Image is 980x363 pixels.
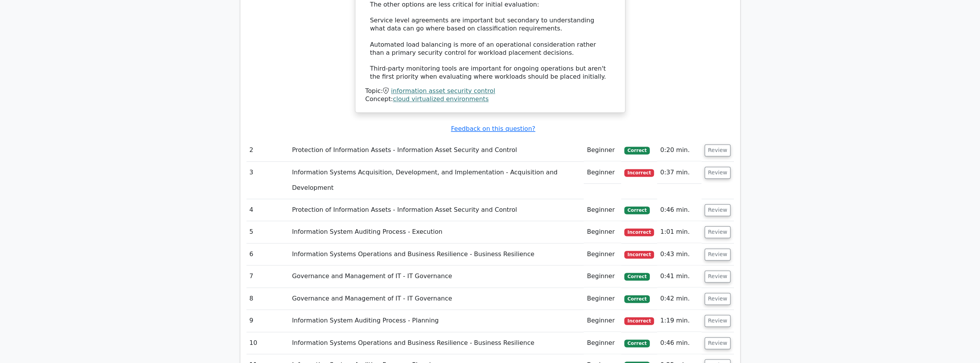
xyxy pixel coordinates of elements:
[289,162,584,199] td: Information Systems Acquisition, Development, and Implementation - Acquisition and Development
[624,339,649,347] span: Correct
[657,221,701,243] td: 1:01 min.
[705,293,731,305] button: Review
[246,162,289,199] td: 3
[584,199,621,221] td: Beginner
[657,288,701,310] td: 0:42 min.
[657,332,701,354] td: 0:46 min.
[705,144,731,156] button: Review
[246,265,289,287] td: 7
[246,221,289,243] td: 5
[705,167,731,179] button: Review
[584,162,621,184] td: Beginner
[705,204,731,216] button: Review
[365,95,615,103] div: Concept:
[624,147,649,154] span: Correct
[624,317,654,325] span: Incorrect
[365,87,615,95] div: Topic:
[289,310,584,332] td: Information System Auditing Process - Planning
[289,332,584,354] td: Information Systems Operations and Business Resilience - Business Resilience
[705,315,731,327] button: Review
[289,199,584,221] td: Protection of Information Assets - Information Asset Security and Control
[246,288,289,310] td: 8
[451,125,535,132] a: Feedback on this question?
[657,310,701,332] td: 1:19 min.
[289,243,584,265] td: Information Systems Operations and Business Resilience - Business Resilience
[705,270,731,282] button: Review
[289,139,584,161] td: Protection of Information Assets - Information Asset Security and Control
[584,221,621,243] td: Beginner
[624,273,649,280] span: Correct
[289,265,584,287] td: Governance and Management of IT - IT Governance
[624,169,654,177] span: Incorrect
[624,228,654,236] span: Incorrect
[584,310,621,332] td: Beginner
[584,265,621,287] td: Beginner
[584,139,621,161] td: Beginner
[246,332,289,354] td: 10
[705,337,731,349] button: Review
[391,87,495,95] a: information asset security control
[705,248,731,260] button: Review
[657,139,701,161] td: 0:20 min.
[246,139,289,161] td: 2
[393,95,489,103] a: cloud virtualized environments
[584,332,621,354] td: Beginner
[624,295,649,303] span: Correct
[584,288,621,310] td: Beginner
[657,265,701,287] td: 0:41 min.
[624,206,649,214] span: Correct
[657,243,701,265] td: 0:43 min.
[246,243,289,265] td: 6
[246,310,289,332] td: 9
[624,251,654,258] span: Incorrect
[289,288,584,310] td: Governance and Management of IT - IT Governance
[657,162,701,184] td: 0:37 min.
[705,226,731,238] button: Review
[246,199,289,221] td: 4
[289,221,584,243] td: Information System Auditing Process - Execution
[657,199,701,221] td: 0:46 min.
[584,243,621,265] td: Beginner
